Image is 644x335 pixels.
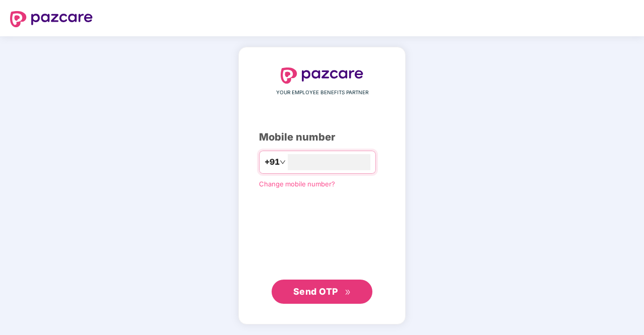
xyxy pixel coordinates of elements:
[10,11,93,27] img: logo
[259,129,385,145] div: Mobile number
[276,89,368,97] span: YOUR EMPLOYEE BENEFITS PARTNER
[293,286,338,297] span: Send OTP
[265,156,280,168] span: +91
[272,280,372,304] button: Send OTPdouble-right
[259,180,335,188] a: Change mobile number?
[345,289,351,296] span: double-right
[281,68,363,84] img: logo
[280,159,286,165] span: down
